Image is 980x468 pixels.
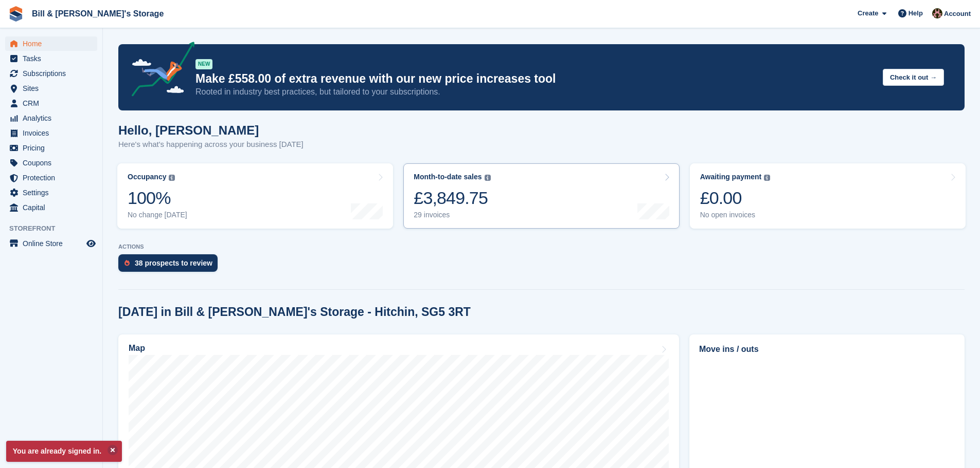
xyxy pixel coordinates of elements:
div: Month-to-date sales [414,173,482,181]
span: Online Store [23,236,84,251]
button: Check it out → [883,69,944,86]
a: menu [5,156,97,170]
p: Here's what's happening across your business [DATE] [118,139,304,151]
span: Coupons [23,156,84,170]
h2: [DATE] in Bill & [PERSON_NAME]'s Storage - Hitchin, SG5 3RT [118,305,471,319]
div: 29 invoices [414,211,490,219]
span: Invoices [23,126,84,140]
a: menu [5,236,97,251]
a: menu [5,96,97,110]
a: Month-to-date sales £3,849.75 29 invoices [403,163,679,229]
a: menu [5,126,97,140]
a: menu [5,111,97,125]
span: Create [858,8,878,18]
h2: Move ins / outs [699,343,955,355]
span: Capital [23,200,84,215]
a: menu [5,185,97,200]
h1: Hello, [PERSON_NAME] [118,123,304,137]
span: CRM [23,96,84,110]
a: Bill & [PERSON_NAME]'s Storage [28,5,168,22]
img: stora-icon-8386f47178a22dfd0bd8f6a31ec36ba5ce8667c1dd55bd0f319d3a0aa187defe.svg [8,6,24,22]
img: icon-info-grey-7440780725fd019a000dd9b08b2336e03edf1995a4989e88bcd33f0948082b44.svg [764,175,770,181]
span: Subscriptions [23,66,84,81]
a: menu [5,81,97,96]
a: Preview store [85,237,97,250]
img: Jack Bottesch [932,8,942,18]
div: Awaiting payment [700,173,762,181]
p: Make £558.00 of extra revenue with our new price increases tool [195,71,875,86]
div: No open invoices [700,211,771,219]
span: Storefront [9,223,102,234]
a: menu [5,66,97,81]
a: 38 prospects to review [118,254,223,277]
div: No change [DATE] [128,211,187,219]
div: £0.00 [700,188,771,209]
span: Analytics [23,111,84,125]
a: menu [5,200,97,215]
a: Occupancy 100% No change [DATE] [117,163,393,229]
a: menu [5,171,97,185]
img: icon-info-grey-7440780725fd019a000dd9b08b2336e03edf1995a4989e88bcd33f0948082b44.svg [485,175,491,181]
div: £3,849.75 [414,188,490,209]
div: 100% [128,188,187,209]
a: menu [5,36,97,51]
span: Sites [23,81,84,96]
span: Protection [23,171,84,185]
h2: Map [129,344,145,353]
span: Account [944,9,971,19]
span: Home [23,36,84,51]
div: Occupancy [128,173,166,181]
span: Tasks [23,51,84,66]
img: icon-info-grey-7440780725fd019a000dd9b08b2336e03edf1995a4989e88bcd33f0948082b44.svg [169,175,175,181]
p: Rooted in industry best practices, but tailored to your subscriptions. [195,86,875,98]
a: menu [5,141,97,155]
span: Settings [23,185,84,200]
img: prospect-51fa495bee0391a8d652442698ab0144808aea92771e9ea1ae160a38d050c398.svg [124,260,130,266]
a: Awaiting payment £0.00 No open invoices [690,163,966,229]
span: Pricing [23,141,84,155]
span: Help [908,8,923,18]
a: menu [5,51,97,66]
div: 38 prospects to review [135,259,212,267]
div: NEW [195,59,212,69]
p: ACTIONS [118,244,965,250]
img: price-adjustments-announcement-icon-8257ccfd72463d97f412b2fc003d46551f7dbcb40ab6d574587a9cd5c0d94... [123,42,195,100]
p: You are already signed in. [6,441,122,462]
